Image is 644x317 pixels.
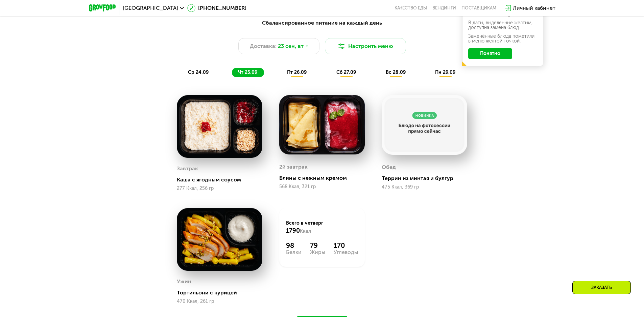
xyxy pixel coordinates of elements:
a: Качество еды [395,5,427,11]
div: В даты, выделенные желтым, доступна замена блюд. [468,21,537,30]
span: чт 25.09 [238,69,257,75]
div: Белки [286,250,302,255]
div: Блины с нежным кремом [279,175,370,181]
div: Каша с ягодным соусом [177,176,268,183]
div: Заменённые блюда пометили в меню жёлтой точкой. [468,34,537,44]
div: 475 Ккал, 369 гр [382,184,467,190]
span: Доставка: [250,42,277,50]
div: Завтрак [177,164,198,174]
div: поставщикам [461,5,496,11]
div: Сбалансированное питание на каждый день [122,19,522,27]
div: Тортильони с курицей [177,289,268,296]
span: 1790 [286,227,300,234]
button: Настроить меню [325,38,406,54]
span: пт 26.09 [287,69,307,75]
div: Всего в четверг [286,220,358,235]
div: Ваше меню на эту неделю [468,12,537,17]
div: 277 Ккал, 256 гр [177,186,262,191]
div: Обед [382,162,396,172]
div: 2й завтрак [279,162,308,172]
div: Личный кабинет [513,4,555,12]
span: сб 27.09 [336,69,356,75]
div: 568 Ккал, 321 гр [279,184,365,190]
a: [PHONE_NUMBER] [187,4,246,12]
div: Жиры [310,250,325,255]
a: Вендинги [432,5,456,11]
span: Ккал [300,228,311,234]
div: 98 [286,241,302,250]
span: вс 28.09 [386,69,406,75]
span: ср 24.09 [188,69,209,75]
button: Понятно [468,48,512,59]
div: 79 [310,241,325,250]
div: Террин из минтая и булгур [382,175,473,182]
div: 470 Ккал, 261 гр [177,299,262,304]
div: Углеводы [334,250,358,255]
span: 23 сен, вт [278,42,304,50]
div: 170 [334,241,358,250]
span: [GEOGRAPHIC_DATA] [123,5,178,11]
span: пн 29.09 [435,69,455,75]
div: Заказать [572,281,631,294]
div: Ужин [177,277,191,287]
